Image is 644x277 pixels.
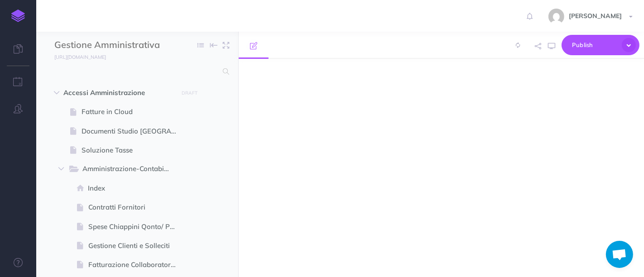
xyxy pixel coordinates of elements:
[82,106,184,117] span: Fatture in Cloud
[11,10,25,22] img: logo-mark.svg
[88,240,184,251] span: Gestione Clienti e Solleciti
[36,52,115,61] a: [URL][DOMAIN_NAME]
[88,183,184,194] span: Index
[82,163,177,175] span: Amministrazione-Contabilità
[54,54,106,60] small: [URL][DOMAIN_NAME]
[564,12,626,20] span: [PERSON_NAME]
[63,87,173,98] span: Accessi Amministrazione
[88,259,184,270] span: Fatturazione Collaboratori ECS
[182,90,197,96] small: DRAFT
[88,202,184,213] span: Contratti Fornitori
[572,38,617,52] span: Publish
[82,145,184,156] span: Soluzione Tasse
[88,221,184,232] span: Spese Chiappini Qonto/ Personali
[606,241,633,268] div: Aprire la chat
[54,63,217,80] input: Search
[54,38,161,52] input: Documentation Name
[178,88,201,98] button: DRAFT
[82,126,184,137] span: Documenti Studio [GEOGRAPHIC_DATA]
[548,9,564,24] img: 773ddf364f97774a49de44848d81cdba.jpg
[562,35,639,55] button: Publish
